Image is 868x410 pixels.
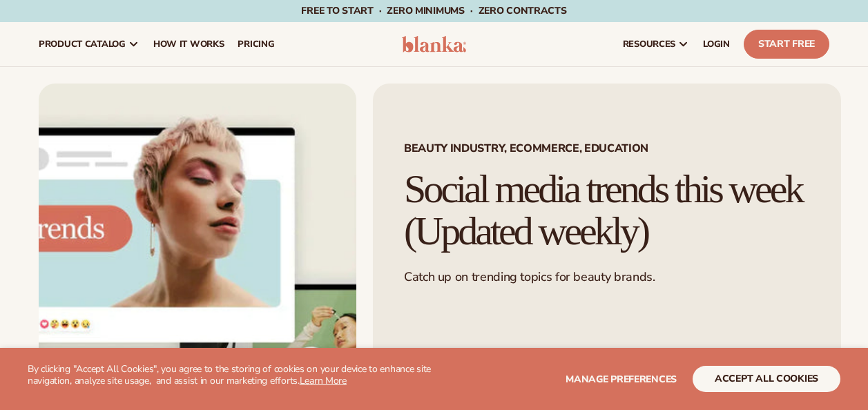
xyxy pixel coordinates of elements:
span: Beauty Industry, Ecommerce, Education [404,143,810,154]
span: Manage preferences [566,373,677,386]
a: LOGIN [696,22,737,66]
button: Manage preferences [566,366,677,392]
span: pricing [238,39,274,50]
a: resources [616,22,696,66]
a: product catalog [32,22,146,66]
span: Catch up on trending topics for beauty brands. [404,269,655,285]
button: accept all cookies [693,366,840,392]
span: How It Works [153,39,224,50]
h1: Social media trends this week (Updated weekly) [404,168,810,253]
span: resources [623,39,675,50]
a: pricing [231,22,281,66]
a: How It Works [146,22,231,66]
span: LOGIN [703,39,730,50]
img: logo [402,36,467,52]
span: Free to start · ZERO minimums · ZERO contracts [301,4,566,17]
a: Start Free [744,30,829,59]
span: product catalog [39,39,126,50]
p: By clicking "Accept All Cookies", you agree to the storing of cookies on your device to enhance s... [28,364,434,387]
a: Learn More [300,374,347,387]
